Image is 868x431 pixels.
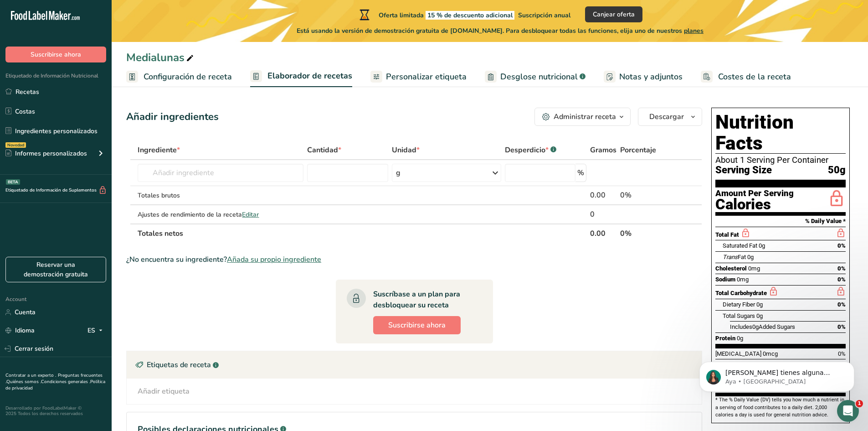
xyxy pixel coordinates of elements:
[31,50,81,59] span: Suscribirse ahora
[388,320,446,331] span: Suscribirse ahora
[590,190,616,201] div: 0.00
[684,26,704,35] span: planes
[426,11,514,20] span: 15 % de descuento adicional
[6,179,20,185] div: BETA
[723,254,746,260] span: Fat
[747,254,754,260] span: 0g
[87,325,106,336] div: ES
[638,108,702,126] button: Descargar
[837,323,846,330] span: 0%
[715,276,735,283] span: Sodium
[837,276,846,283] span: 0%
[373,316,461,334] button: Suscribirse ahora
[593,10,635,19] span: Canjear oferta
[5,379,105,391] a: Política de privacidad
[373,289,475,311] div: Suscríbase a un plan para desbloquear su receta
[590,209,616,220] div: 0
[136,223,588,243] th: Totales netos
[386,71,467,83] span: Personalizar etiqueta
[5,149,87,158] div: Informes personalizados
[5,372,56,379] a: Contratar a un experto .
[837,301,846,308] span: 0%
[392,145,420,156] span: Unidad
[242,210,259,219] span: Editar
[5,322,35,338] a: Idioma
[715,335,735,342] span: Protein
[715,156,846,165] div: About 1 Serving Per Container
[715,216,846,227] section: % Daily Value *
[5,405,106,416] div: Desarrollado por FoodLabelMaker © 2025 Todos los derechos reservados
[5,257,106,282] a: Reservar una demostración gratuita
[723,312,755,319] span: Total Sugars
[126,49,195,66] div: Medialunas
[837,400,859,422] iframe: Intercom live chat
[297,26,704,36] span: Está usando la versión de demostración gratuita de [DOMAIN_NAME]. Para desbloquear todas las func...
[715,265,747,272] span: Cholesterol
[500,71,578,83] span: Desglose nutricional
[227,254,321,265] span: Añada su propio ingrediente
[737,335,743,342] span: 0g
[715,198,794,211] div: Calories
[756,312,763,319] span: 0g
[723,242,757,249] span: Saturated Fat
[828,165,846,176] span: 50g
[126,109,219,125] div: Añadir ingredientes
[518,11,570,20] span: Suscripción anual
[752,323,759,330] span: 0g
[485,67,586,87] a: Desglose nutricional
[715,189,794,198] div: Amount Per Serving
[715,396,846,419] section: * The % Daily Value (DV) tells you how much a nutrient in a serving of food contributes to a dail...
[620,145,656,156] span: Porcentaje
[756,301,763,308] span: 0g
[505,145,556,156] div: Desperdicio
[138,386,190,397] div: Añadir etiqueta
[534,108,631,126] button: Administrar receta
[856,400,863,407] span: 1
[5,142,26,148] div: Novedad
[730,323,795,330] span: Includes Added Sugars
[138,210,303,219] div: Ajustes de rendimiento de la receta
[370,67,467,87] a: Personalizar etiqueta
[267,70,352,82] span: Elaborador de recetas
[126,254,702,265] div: ¿No encuentra su ingrediente?
[554,111,616,122] div: Administrar receta
[41,379,90,385] a: Condiciones generales .
[686,343,868,406] iframe: Intercom notifications mensaje
[715,290,767,296] span: Total Carbohydrate
[723,301,755,308] span: Dietary Fiber
[837,242,846,249] span: 0%
[138,191,303,200] div: Totales brutos
[620,190,673,201] div: 0%
[837,265,846,272] span: 0%
[604,67,683,87] a: Notas y adjuntos
[619,71,683,83] span: Notas y adjuntos
[748,265,760,272] span: 0mg
[649,111,684,122] span: Descargar
[138,145,180,156] span: Ingrediente
[759,242,765,249] span: 0g
[715,112,846,154] h1: Nutrition Facts
[715,165,772,176] span: Serving Size
[585,6,642,22] button: Canjear oferta
[590,145,616,156] span: Gramos
[307,145,341,156] span: Cantidad
[144,71,232,83] span: Configuración de receta
[250,66,352,88] a: Elaborador de recetas
[6,379,41,385] a: Quiénes somos .
[723,254,738,260] i: Trans
[358,9,570,20] div: Oferta limitada
[5,47,106,62] button: Suscribirse ahora
[737,276,749,283] span: 0mg
[701,67,791,87] a: Costes de la receta
[618,223,675,243] th: 0%
[588,223,618,243] th: 0.00
[127,351,702,379] div: Etiquetas de receta
[396,167,401,178] div: g
[718,71,791,83] span: Costes de la receta
[715,231,739,238] span: Total Fat
[126,67,232,87] a: Configuración de receta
